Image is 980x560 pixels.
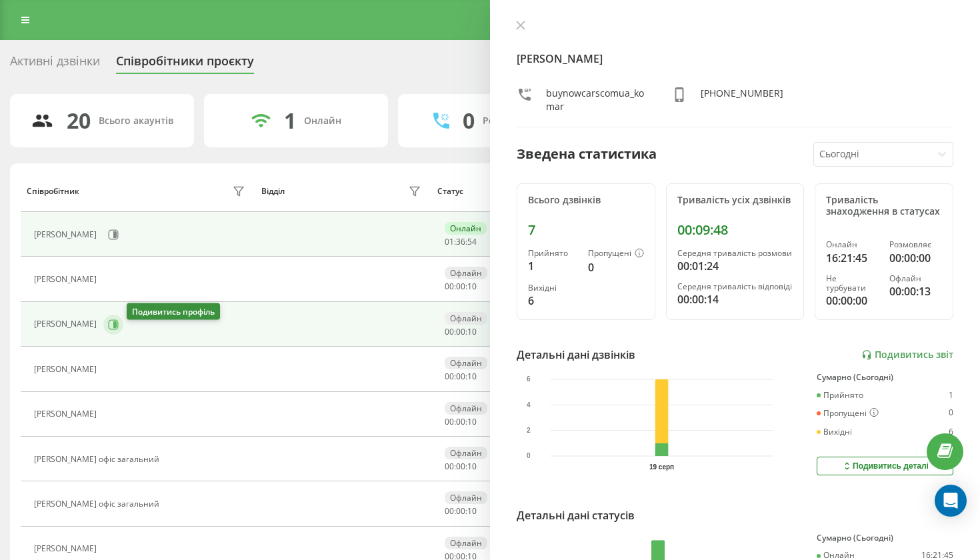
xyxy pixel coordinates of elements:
span: 00 [456,326,465,337]
div: buynowcarscomua_komar [546,87,645,113]
div: 16:21:45 [921,551,953,560]
div: Детальні дані статусів [517,507,635,523]
div: Онлайн [817,551,855,560]
span: 10 [467,281,477,292]
div: Пропущені [588,249,644,259]
text: 19 серп [649,463,674,471]
div: Прийнято [528,249,577,258]
div: Open Intercom Messenger [935,485,967,517]
span: 00 [445,505,454,517]
div: Офлайн [445,537,487,549]
div: : : [445,462,477,471]
div: Офлайн [445,402,487,415]
div: 00:09:48 [677,222,793,238]
span: 00 [445,281,454,292]
div: Офлайн [889,274,942,283]
div: 00:00:00 [889,250,942,266]
div: 6 [528,293,577,309]
div: Офлайн [445,312,487,325]
div: 00:00:14 [677,291,793,307]
div: Статус [437,187,463,196]
span: 00 [445,371,454,382]
span: 10 [467,505,477,517]
span: 10 [467,461,477,472]
div: [PERSON_NAME] [34,230,100,239]
div: [PERSON_NAME] [34,319,100,329]
div: Розмовляє [889,240,942,249]
div: Пропущені [817,408,879,419]
div: 20 [67,108,91,133]
div: Подивитись профіль [127,303,220,320]
div: [PERSON_NAME] офіс загальний [34,499,163,509]
div: Всього акаунтів [99,115,173,127]
div: 0 [949,408,953,419]
div: Офлайн [445,491,487,504]
span: 00 [445,326,454,337]
div: Відділ [261,187,285,196]
div: Прийнято [817,391,863,400]
div: Розмовляють [483,115,547,127]
text: 4 [527,401,531,409]
span: 00 [456,281,465,292]
div: 0 [463,108,475,133]
div: [PERSON_NAME] [34,409,100,419]
div: Сумарно (Сьогодні) [817,533,953,543]
div: 0 [588,259,644,275]
div: Сумарно (Сьогодні) [817,373,953,382]
div: 1 [949,391,953,400]
span: 00 [456,505,465,517]
div: 6 [949,427,953,437]
div: [PERSON_NAME] [34,544,100,553]
div: 00:00:13 [889,283,942,299]
div: Подивитись деталі [841,461,929,471]
span: 00 [456,371,465,382]
div: 16:21:45 [826,250,879,266]
div: [PERSON_NAME] [34,275,100,284]
text: 0 [527,453,531,460]
span: 10 [467,371,477,382]
div: [PERSON_NAME] офіс загальний [34,455,163,464]
h4: [PERSON_NAME] [517,51,953,67]
span: 10 [467,416,477,427]
div: : : [445,327,477,337]
div: Детальні дані дзвінків [517,347,635,363]
div: [PERSON_NAME] [34,365,100,374]
div: : : [445,507,477,516]
div: Тривалість знаходження в статусах [826,195,942,217]
div: 1 [284,108,296,133]
div: Співробітники проєкту [116,54,254,75]
div: Вихідні [528,283,577,293]
a: Подивитись звіт [861,349,953,361]
text: 6 [527,376,531,383]
div: Співробітник [27,187,79,196]
div: Зведена статистика [517,144,657,164]
span: 54 [467,236,477,247]
div: : : [445,282,477,291]
span: 10 [467,326,477,337]
div: Середня тривалість розмови [677,249,793,258]
div: Офлайн [445,357,487,369]
span: 00 [456,461,465,472]
div: 7 [528,222,644,238]
div: 00:01:24 [677,258,793,274]
div: Вихідні [817,427,852,437]
div: Офлайн [445,267,487,279]
div: Активні дзвінки [10,54,100,75]
div: : : [445,417,477,427]
div: Всього дзвінків [528,195,644,206]
div: : : [445,237,477,247]
span: 00 [445,461,454,472]
text: 2 [527,427,531,434]
div: 1 [528,258,577,274]
div: Офлайн [445,447,487,459]
button: Подивитись деталі [817,457,953,475]
div: Не турбувати [826,274,879,293]
div: [PHONE_NUMBER] [701,87,783,113]
div: 00:00:00 [826,293,879,309]
span: 36 [456,236,465,247]
div: Середня тривалість відповіді [677,282,793,291]
div: Онлайн [826,240,879,249]
div: Онлайн [445,222,487,235]
span: 00 [456,416,465,427]
div: Онлайн [304,115,341,127]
